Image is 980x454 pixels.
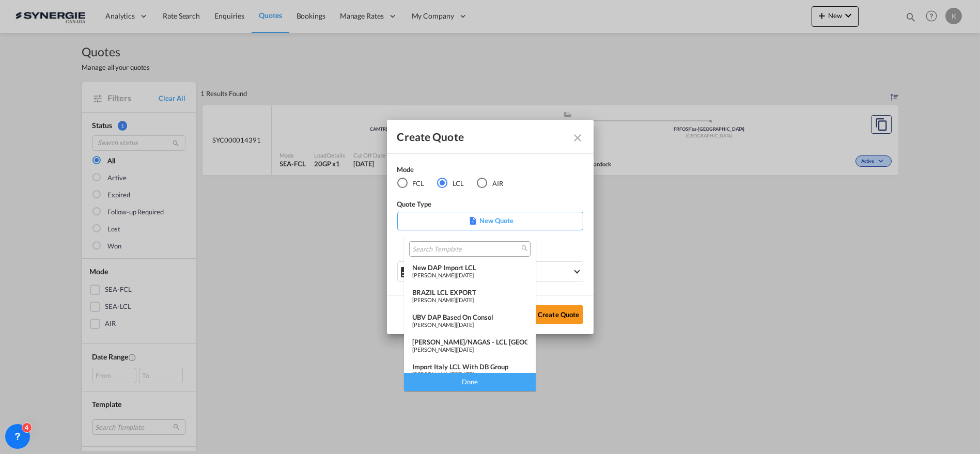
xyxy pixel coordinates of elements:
div: [PERSON_NAME]/NAGAS - LCL [GEOGRAPHIC_DATA] [412,338,527,346]
div: | [412,272,527,278]
div: New DAP Import LCL [412,263,527,272]
input: Search Template [412,245,519,254]
span: [DATE] [457,296,474,303]
span: [PERSON_NAME] [412,296,456,303]
span: [DATE] [457,272,474,278]
div: | [412,371,527,378]
div: | [412,346,527,353]
span: [PERSON_NAME] [412,346,456,353]
div: UBV DAP based on Consol [412,313,527,321]
div: Done [404,373,536,391]
span: [PERSON_NAME] [412,371,456,378]
span: [PERSON_NAME] [412,272,456,278]
md-icon: icon-magnify [521,244,528,252]
span: [DATE] [457,321,474,328]
span: [PERSON_NAME] [412,321,456,328]
div: Import italy LCL with DB Group [412,363,527,371]
span: [DATE] [457,371,474,378]
div: | [412,321,527,328]
div: | [412,296,527,303]
div: BRAZIL LCL EXPORT [412,288,527,296]
span: [DATE] [457,346,474,353]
